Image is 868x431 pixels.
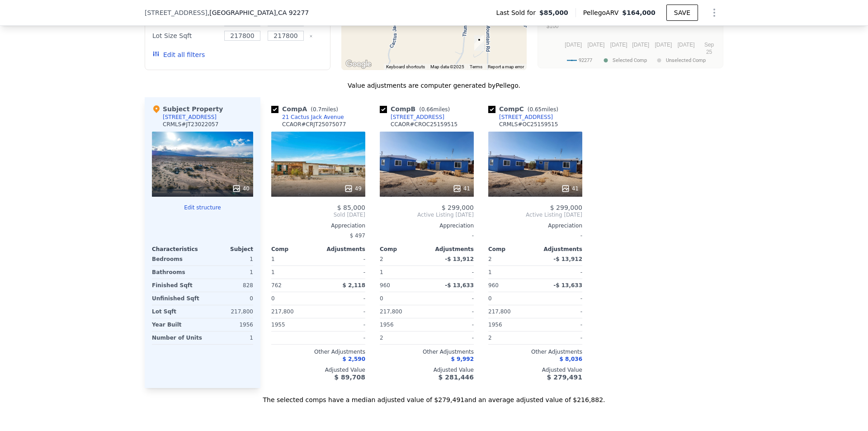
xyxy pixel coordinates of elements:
[499,114,553,121] div: [STREET_ADDRESS]
[488,64,524,69] a: Report a map error
[204,292,253,305] div: 0
[271,222,365,229] div: Appreciation
[343,282,365,289] span: $ 2,118
[152,253,201,265] div: Bedrooms
[163,121,218,128] div: CRMLS # JT23022057
[344,184,362,193] div: 49
[678,42,695,48] text: [DATE]
[380,348,474,355] div: Other Adjustments
[488,318,533,331] div: 1956
[537,292,582,305] div: -
[560,356,582,362] span: $ 8,036
[152,104,223,114] div: Subject Property
[307,106,341,113] span: ( miles)
[318,246,365,253] div: Adjustments
[320,292,365,305] div: -
[350,232,365,239] span: $ 497
[553,282,582,289] span: -$ 13,633
[488,229,582,242] div: -
[204,253,253,265] div: 1
[496,8,539,17] span: Last Sold for
[313,106,321,113] span: 0.7
[561,184,579,193] div: 41
[380,282,390,289] span: 960
[271,266,316,279] div: 1
[203,246,253,253] div: Subject
[553,256,582,262] span: -$ 13,912
[271,104,342,114] div: Comp A
[488,295,492,302] span: 0
[488,366,582,374] div: Adjusted Value
[547,374,582,381] span: $ 279,491
[565,42,582,48] text: [DATE]
[271,114,344,121] a: 21 Cactus Jack Avenue
[655,42,672,48] text: [DATE]
[152,204,253,211] button: Edit structure
[488,266,533,279] div: 1
[380,114,444,121] a: [STREET_ADDRESS]
[391,114,444,121] div: [STREET_ADDRESS]
[145,8,208,17] span: [STREET_ADDRESS]
[232,184,250,193] div: 40
[488,256,492,262] span: 2
[320,266,365,279] div: -
[380,246,427,253] div: Comp
[380,266,425,279] div: 1
[666,57,706,63] text: Unselected Comp
[320,332,365,344] div: -
[282,114,344,121] div: 21 Cactus Jack Avenue
[488,308,511,315] span: 217,800
[429,292,474,305] div: -
[622,9,656,16] span: $164,000
[271,295,275,302] span: 0
[524,106,562,113] span: ( miles)
[415,106,453,113] span: ( miles)
[271,366,365,374] div: Adjusted Value
[145,81,723,90] div: Value adjustments are computer generated by Pellego .
[439,374,474,381] span: $ 281,446
[488,282,499,289] span: 960
[271,308,294,315] span: 217,800
[610,42,627,48] text: [DATE]
[537,305,582,318] div: -
[163,114,217,121] div: [STREET_ADDRESS]
[309,34,313,38] button: Clear
[632,42,649,48] text: [DATE]
[535,246,582,253] div: Adjustments
[429,305,474,318] div: -
[488,348,582,355] div: Other Adjustments
[547,23,559,29] text: $100
[470,64,482,69] a: Terms (opens in new tab)
[337,204,365,211] span: $ 85,000
[152,332,202,344] div: Number of Units
[488,332,533,344] div: 2
[451,356,474,362] span: $ 9,992
[206,332,253,344] div: 1
[380,318,425,331] div: 1956
[320,253,365,265] div: -
[208,8,309,17] span: , [GEOGRAPHIC_DATA]
[488,104,562,114] div: Comp C
[537,266,582,279] div: -
[583,8,623,17] span: Pellego ARV
[152,246,203,253] div: Characteristics
[152,50,205,59] button: Edit all filters
[204,266,253,279] div: 1
[271,246,318,253] div: Comp
[488,211,582,218] span: Active Listing [DATE]
[204,305,253,318] div: 217,800
[145,388,723,404] div: The selected comps have a median adjusted value of $279,491 and an average adjusted value of $216...
[380,222,474,229] div: Appreciation
[380,366,474,374] div: Adjusted Value
[380,295,383,302] span: 0
[704,42,714,48] text: Sep
[537,318,582,331] div: -
[276,9,309,16] span: , CA 92277
[488,114,553,121] a: [STREET_ADDRESS]
[271,256,275,262] span: 1
[488,222,582,229] div: Appreciation
[282,121,346,128] div: CCAOR # CRJT25075077
[271,348,365,355] div: Other Adjustments
[427,246,474,253] div: Adjustments
[204,318,253,331] div: 1956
